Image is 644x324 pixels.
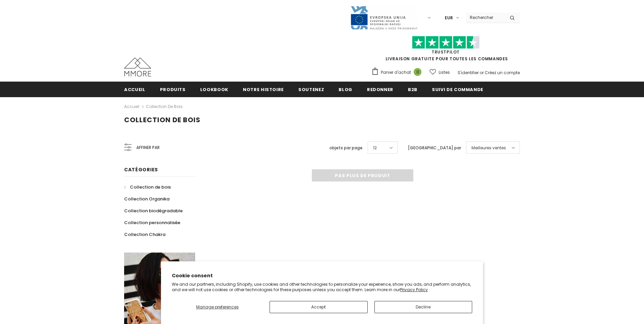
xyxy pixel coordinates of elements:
[243,86,284,93] span: Notre histoire
[374,301,473,313] button: Decline
[439,69,450,76] span: Listes
[124,115,201,125] span: Collection de bois
[124,82,145,97] a: Accueil
[172,282,472,292] p: We and our partners, including Shopify, use cookies and other technologies to personalize your ex...
[400,287,428,293] a: Privacy Policy
[196,304,239,310] span: Manage preferences
[329,145,363,151] label: objets par page
[412,36,480,49] img: Faites confiance aux étoiles pilotes
[350,15,418,20] a: Javni Razpis
[432,49,460,55] a: TrustPilot
[381,69,411,76] span: Panier d'achat
[414,68,421,76] span: 0
[339,86,352,93] span: Blog
[124,193,169,205] a: Collection Organika
[124,86,145,93] span: Accueil
[371,39,520,62] span: LIVRAISON GRATUITE POUR TOUTES LES COMMANDES
[408,145,461,151] label: [GEOGRAPHIC_DATA] par
[124,231,165,238] span: Collection Chakra
[270,301,368,313] button: Accept
[124,196,169,202] span: Collection Organika
[458,70,479,75] a: S'identifier
[485,70,520,75] a: Créez un compte
[243,82,284,97] a: Notre histoire
[350,5,418,30] img: Javni Razpis
[124,166,158,173] span: Catégories
[471,145,506,151] span: Meilleures ventes
[432,86,483,93] span: Suivi de commande
[367,86,393,93] span: Redonner
[172,272,472,279] h2: Cookie consent
[136,144,160,151] span: Affiner par
[339,82,352,97] a: Blog
[298,86,324,93] span: soutenez
[124,217,180,229] a: Collection personnalisée
[408,86,417,93] span: B2B
[146,104,183,109] a: Collection de bois
[371,67,425,78] a: Panier d'achat 0
[367,82,393,97] a: Redonner
[124,103,139,111] a: Accueil
[298,82,324,97] a: soutenez
[200,86,228,93] span: Lookbook
[466,13,505,22] input: Search Site
[124,229,165,240] a: Collection Chakra
[445,15,453,21] span: EUR
[130,184,171,190] span: Collection de bois
[408,82,417,97] a: B2B
[200,82,228,97] a: Lookbook
[124,205,183,217] a: Collection biodégradable
[172,301,263,313] button: Manage preferences
[430,66,450,78] a: Listes
[124,219,180,226] span: Collection personnalisée
[480,70,484,75] span: or
[160,86,186,93] span: Produits
[432,82,483,97] a: Suivi de commande
[124,58,151,77] img: Cas MMORE
[124,208,183,214] span: Collection biodégradable
[373,145,377,151] span: 12
[124,181,171,193] a: Collection de bois
[160,82,186,97] a: Produits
